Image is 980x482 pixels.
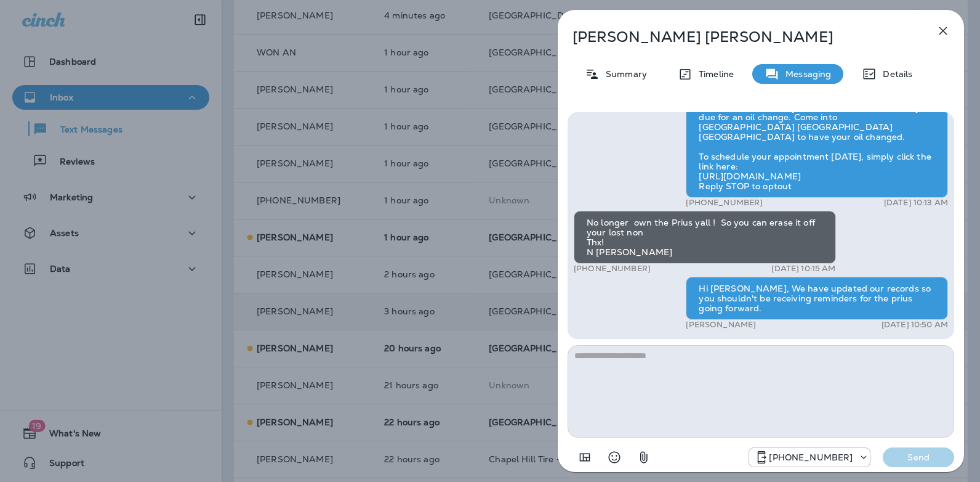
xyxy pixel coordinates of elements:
p: [DATE] 10:13 AM [884,198,948,208]
p: Timeline [693,69,734,79]
p: [PHONE_NUMBER] [686,198,763,208]
p: [PERSON_NAME] [PERSON_NAME] [572,28,909,46]
p: Messaging [779,69,831,79]
p: [DATE] 10:50 AM [882,320,948,330]
p: Details [877,69,912,79]
p: [DATE] 10:15 AM [771,264,835,274]
div: +1 (984) 409-9300 [749,450,870,465]
p: [PHONE_NUMBER] [769,452,853,462]
p: [PHONE_NUMBER] [574,264,651,274]
button: Add in a premade template [572,445,597,470]
p: [PERSON_NAME] [686,320,756,330]
p: Summary [600,69,647,79]
div: No longer own the Prius yall ! So you can erase it off your lost non Thx! N [PERSON_NAME] [574,211,836,264]
div: Hi [PERSON_NAME], We have updated our records so you shouldn't be receiving reminders for the pri... [686,277,948,320]
div: Hi [PERSON_NAME], your 2021 TOYOTA PRIUS may be due for an oil change. Come into [GEOGRAPHIC_DATA... [686,96,948,198]
button: Select an emoji [602,445,627,470]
